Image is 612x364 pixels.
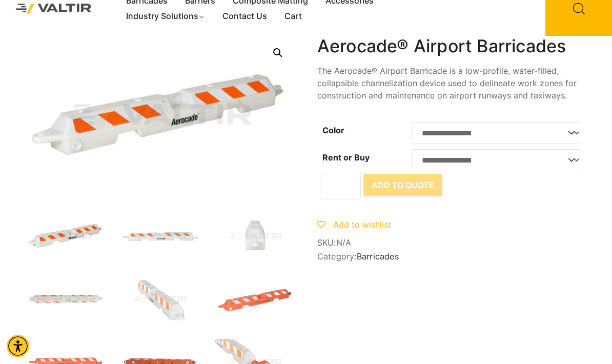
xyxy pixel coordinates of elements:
[317,65,586,102] p: The Aerocade® Airport Barricade is a low-profile, water-filled, collapsible channelization device...
[7,335,29,357] div: Accessibility Menu
[26,276,105,323] img: text, letter
[320,174,361,199] input: Product quantity
[269,44,287,62] a: 🔍
[322,152,370,163] label: Rent or Buy
[333,219,391,230] span: Add to wishlist
[322,125,344,135] label: Color
[214,9,276,24] a: Contact Us
[317,36,586,57] h1: Aerocade® Airport Barricades
[215,276,295,323] img: An orange traffic barrier with reflective white stripes, designed for safety and visibility.
[120,276,200,323] img: A white traffic barrier with orange and white reflective stripes, designed for road safety and de...
[317,252,586,261] span: Category:
[26,213,105,260] img: A white traffic barrier with orange and white reflective stripes, labeled "Aerocade."
[363,174,442,196] button: Add to Quote
[317,219,391,230] a: Add to wishlist
[336,237,352,248] span: N/A
[215,213,295,260] img: A white plastic container with a spout, featuring horizontal red stripes on the side.
[276,9,311,24] a: Cart
[117,9,214,24] a: Industry Solutions
[317,238,586,248] span: SKU:
[120,213,200,260] img: A white safety barrier with orange reflective stripes and the brand name "Aerocade" printed on it.
[357,251,399,261] a: Barricades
